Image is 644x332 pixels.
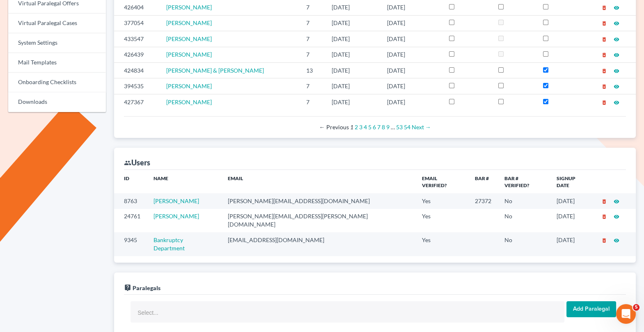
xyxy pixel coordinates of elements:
[8,73,106,92] a: Onboarding Checklists
[154,197,199,204] a: [PERSON_NAME]
[114,78,160,94] td: 394535
[380,78,442,94] td: [DATE]
[380,94,442,110] td: [DATE]
[221,232,415,256] td: [EMAIL_ADDRESS][DOMAIN_NAME]
[114,170,147,193] th: ID
[114,94,160,110] td: 427367
[601,21,607,26] i: delete_forever
[614,52,619,58] i: visibility
[601,4,607,11] a: delete_forever
[614,238,619,243] i: visibility
[377,124,380,131] a: Page 7
[614,37,619,42] i: visibility
[133,284,160,291] span: Paralegals
[601,213,607,220] a: delete_forever
[368,124,371,131] a: Page 5
[550,193,595,208] td: [DATE]
[166,98,212,105] a: [PERSON_NAME]
[614,4,619,11] a: visibility
[382,124,385,131] a: Page 8
[396,124,403,131] a: Page 53
[601,84,607,89] i: delete_forever
[300,31,325,47] td: 7
[601,5,607,11] i: delete_forever
[550,170,595,193] th: Signup Date
[468,193,498,208] td: 27372
[221,170,415,193] th: Email
[166,82,212,89] span: [PERSON_NAME]
[373,124,376,131] a: Page 6
[114,62,160,78] td: 424834
[601,197,607,204] a: delete_forever
[8,92,106,112] a: Downloads
[601,214,607,220] i: delete_forever
[601,52,607,58] i: delete_forever
[221,193,415,208] td: [PERSON_NAME][EMAIL_ADDRESS][DOMAIN_NAME]
[325,15,380,31] td: [DATE]
[614,67,619,74] a: visibility
[614,35,619,42] a: visibility
[601,238,607,243] i: delete_forever
[550,232,595,256] td: [DATE]
[601,67,607,74] a: delete_forever
[325,94,380,110] td: [DATE]
[601,51,607,58] a: delete_forever
[154,213,199,220] a: [PERSON_NAME]
[319,124,349,131] span: Previous page
[415,170,468,193] th: Email Verified?
[166,19,212,26] span: [PERSON_NAME]
[601,199,607,204] i: delete_forever
[614,21,619,26] i: visibility
[614,197,619,204] a: visibility
[300,78,325,94] td: 7
[614,236,619,243] a: visibility
[468,170,498,193] th: Bar #
[364,124,367,131] a: Page 4
[325,62,380,78] td: [DATE]
[114,15,160,31] td: 377054
[498,232,550,256] td: No
[124,158,150,167] div: Users
[614,19,619,26] a: visibility
[380,31,442,47] td: [DATE]
[131,123,619,131] div: Pagination
[300,47,325,62] td: 7
[8,33,106,53] a: System Settings
[154,236,185,252] a: Bankruptcy Department
[633,304,639,311] span: 5
[114,193,147,208] td: 8763
[415,232,468,256] td: Yes
[614,98,619,105] a: visibility
[8,14,106,33] a: Virtual Paralegal Cases
[412,124,431,131] a: Next page
[616,304,636,324] iframe: Intercom live chat
[124,159,131,167] i: group
[614,199,619,204] i: visibility
[498,209,550,232] td: No
[147,170,221,193] th: Name
[380,62,442,78] td: [DATE]
[325,31,380,47] td: [DATE]
[300,62,325,78] td: 13
[114,31,160,47] td: 433547
[404,124,410,131] a: Page 54
[166,67,264,74] a: [PERSON_NAME] & [PERSON_NAME]
[415,193,468,208] td: Yes
[601,98,607,105] a: delete_forever
[355,124,358,131] a: Page 2
[380,15,442,31] td: [DATE]
[601,236,607,243] a: delete_forever
[601,68,607,74] i: delete_forever
[8,53,106,73] a: Mail Templates
[166,51,212,58] a: [PERSON_NAME]
[415,209,468,232] td: Yes
[380,47,442,62] td: [DATE]
[166,35,212,42] a: [PERSON_NAME]
[300,94,325,110] td: 7
[614,84,619,89] i: visibility
[166,4,212,11] a: [PERSON_NAME]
